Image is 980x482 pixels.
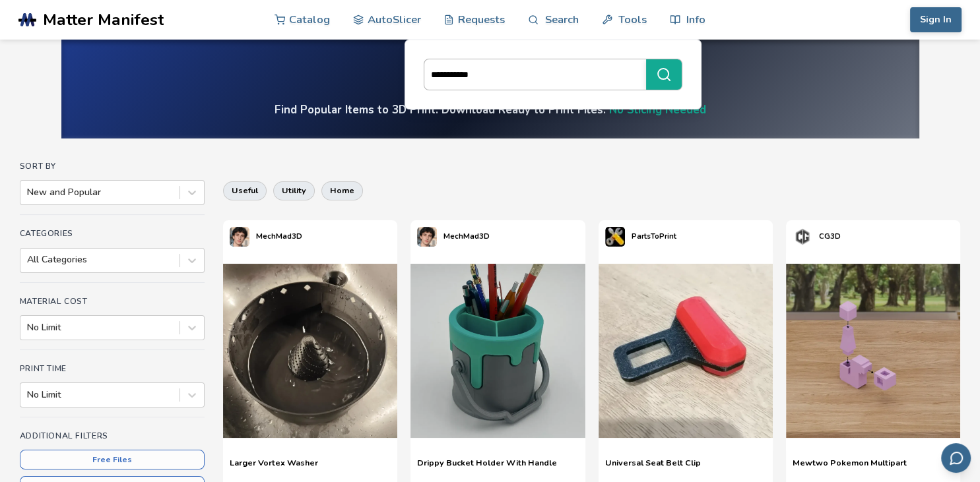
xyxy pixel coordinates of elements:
button: utility [273,181,315,200]
button: useful [223,181,267,200]
button: Sign In [910,7,962,32]
h4: Categories [20,229,205,238]
p: MechMad3D [256,229,302,243]
a: Universal Seat Belt Clip [605,458,701,477]
img: MechMad3D's profile [417,227,437,247]
a: CG3D's profileCG3D [786,220,847,253]
p: PartsToPrint [632,229,676,243]
input: No Limit [27,322,30,333]
input: New and Popular [27,187,30,198]
h4: Additional Filters [20,431,205,440]
input: All Categories [27,255,30,265]
a: MechMad3D's profileMechMad3D [223,220,309,253]
h4: Material Cost [20,297,205,306]
img: MechMad3D's profile [230,227,249,247]
a: Mewtwo Pokemon Multipart [793,458,907,477]
h4: Print Time [20,364,205,373]
a: No Slicing Needed [609,102,706,117]
p: MechMad3D [443,229,490,243]
a: Drippy Bucket Holder With Handle [417,458,557,477]
input: No Limit [27,390,30,400]
button: Send feedback via email [941,443,971,473]
a: Larger Vortex Washer [230,458,318,477]
button: Free Files [20,450,205,469]
a: MechMad3D's profileMechMad3D [410,220,496,253]
a: PartsToPrint's profilePartsToPrint [599,220,683,253]
h4: Sort By [20,162,205,171]
p: CG3D [819,229,841,243]
img: CG3D's profile [793,227,812,247]
button: home [321,181,363,200]
h4: Find Popular Items to 3D Print. Download Ready to Print Files. [275,102,706,117]
img: PartsToPrint's profile [605,227,625,247]
span: Matter Manifest [43,11,164,29]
